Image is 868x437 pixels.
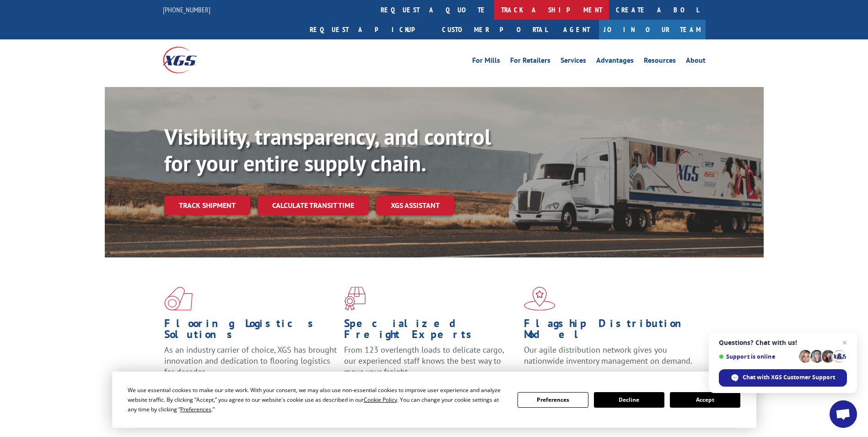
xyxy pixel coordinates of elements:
[164,122,491,177] b: Visibility, transparency, and control for your entire supply chain.
[164,344,337,377] span: As an industry carrier of choice, XGS has brought innovation and dedication to flooring logistics...
[344,287,366,311] img: xgs-icon-focused-on-flooring-red
[596,57,634,67] a: Advantages
[180,405,211,413] span: Preferences
[719,353,796,360] span: Support is online
[561,57,586,67] a: Services
[524,287,555,311] img: xgs-icon-flagship-distribution-model-red
[164,287,193,311] img: xgs-icon-total-supply-chain-intelligence-red
[719,369,847,387] span: Chat with XGS Customer Support
[435,20,554,39] a: Customer Portal
[164,318,337,344] h1: Flooring Logistics Solutions
[376,196,454,215] a: XGS ASSISTANT
[599,20,706,39] a: Join Our Team
[686,57,706,67] a: About
[670,392,740,408] button: Accept
[830,400,857,428] a: Open chat
[510,57,550,67] a: For Retailers
[364,396,397,404] span: Cookie Policy
[524,344,692,366] span: Our agile distribution network gives you nationwide inventory management on demand.
[518,392,588,408] button: Preferences
[554,20,599,39] a: Agent
[472,57,500,67] a: For Mills
[594,392,664,408] button: Decline
[258,196,369,215] a: Calculate transit time
[128,385,507,414] div: We use essential cookies to make our site work. With your consent, we may also use non-essential ...
[644,57,676,67] a: Resources
[344,318,517,344] h1: Specialized Freight Experts
[303,20,435,39] a: Request a pickup
[344,344,517,385] p: From 123 overlength loads to delicate cargo, our experienced staff knows the best way to move you...
[112,371,756,428] div: Cookie Consent Prompt
[524,318,697,344] h1: Flagship Distribution Model
[163,5,210,14] a: [PHONE_NUMBER]
[719,339,847,346] span: Questions? Chat with us!
[164,196,250,215] a: Track shipment
[743,373,835,382] span: Chat with XGS Customer Support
